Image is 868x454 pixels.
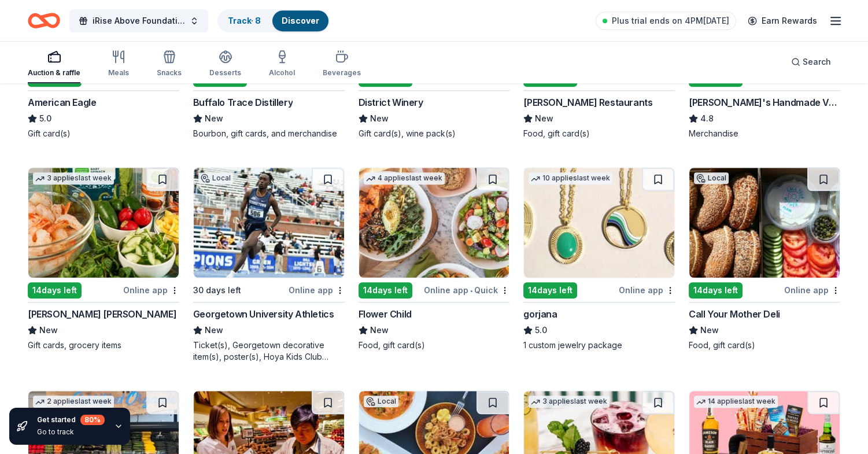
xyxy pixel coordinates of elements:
a: Image for Flower Child4 applieslast week14days leftOnline app•QuickFlower ChildNewFood, gift card(s) [359,167,510,351]
a: Home [28,7,60,34]
div: Food, gift card(s) [359,339,510,351]
span: New [205,112,223,126]
div: Online app [619,283,675,297]
img: Image for Georgetown University Athletics [194,168,344,278]
a: Plus trial ends on 4PM[DATE] [596,12,736,30]
button: Beverages [323,45,361,83]
button: Auction & raffle [28,45,80,83]
div: Gift card(s), wine pack(s) [359,128,510,139]
div: Ticket(s), Georgetown decorative item(s), poster(s), Hoya Kids Club membership(s) [193,339,345,363]
a: Track· 8 [228,16,261,25]
div: 2 applies last week [33,396,114,408]
div: 14 days left [359,282,412,298]
div: 14 days left [523,282,577,298]
div: Auction & raffle [28,68,80,77]
div: Food, gift card(s) [523,128,675,139]
div: Online app [289,283,345,297]
div: Online app [784,283,840,297]
div: 30 days left [193,283,241,297]
div: Local [694,172,729,184]
span: 5.0 [39,112,51,126]
button: Alcohol [269,45,295,83]
img: Image for Call Your Mother Deli [689,168,840,278]
div: 14 applies last week [694,396,778,408]
span: Plus trial ends on 4PM[DATE] [612,14,729,28]
div: Gift cards, grocery items [28,339,179,351]
a: Image for Georgetown University AthleticsLocal30 days leftOnline appGeorgetown University Athleti... [193,167,345,363]
a: Image for gorjana10 applieslast week14days leftOnline appgorjana5.01 custom jewelry package [523,167,675,351]
div: 1 custom jewelry package [523,339,675,351]
img: Image for gorjana [524,168,674,278]
a: Discover [282,16,319,25]
div: 80 % [80,415,105,425]
div: District Winery [359,95,423,109]
button: Track· 8Discover [217,9,330,32]
div: Meals [108,68,129,77]
div: Bourbon, gift cards, and merchandise [193,128,345,139]
div: gorjana [523,307,557,321]
div: Call Your Mother Deli [689,307,780,321]
span: New [535,112,553,126]
a: Earn Rewards [741,10,824,31]
div: 4 applies last week [364,172,445,184]
span: New [39,323,58,337]
button: Meals [108,45,129,83]
button: Snacks [157,45,182,83]
div: Local [364,396,398,407]
span: iRise Above Foundation's RISING ABOVE Book Launch Celebration during [MEDICAL_DATA] Awareness Month [93,14,185,28]
a: Image for Call Your Mother DeliLocal14days leftOnline appCall Your Mother DeliNewFood, gift card(s) [689,167,840,351]
div: [PERSON_NAME] [PERSON_NAME] [28,307,176,321]
div: American Eagle [28,95,96,109]
div: Local [198,172,233,184]
div: Online app Quick [424,283,509,297]
div: Beverages [323,68,361,77]
div: Food, gift card(s) [689,339,840,351]
div: Merchandise [689,128,840,139]
div: Georgetown University Athletics [193,307,334,321]
div: Go to track [37,427,105,437]
span: New [370,112,389,126]
div: Alcohol [269,68,295,77]
div: Flower Child [359,307,412,321]
span: New [370,323,389,337]
div: Buffalo Trace Distillery [193,95,293,109]
div: [PERSON_NAME]'s Handmade Vodka [689,95,840,109]
div: 3 applies last week [529,396,610,408]
div: Snacks [157,68,182,77]
button: Desserts [209,45,241,83]
span: New [700,323,719,337]
div: Get started [37,415,105,425]
span: 4.8 [700,112,714,126]
div: 14 days left [689,282,743,298]
div: 14 days left [28,282,82,298]
span: • [470,286,472,295]
div: Online app [123,283,179,297]
div: Gift card(s) [28,128,179,139]
img: Image for Harris Teeter [28,168,179,278]
img: Image for Flower Child [359,168,509,278]
button: Search [782,50,840,73]
div: 10 applies last week [529,172,612,184]
a: Image for Harris Teeter3 applieslast week14days leftOnline app[PERSON_NAME] [PERSON_NAME]NewGift ... [28,167,179,351]
div: Desserts [209,68,241,77]
div: [PERSON_NAME] Restaurants [523,95,652,109]
span: New [205,323,223,337]
span: 5.0 [535,323,547,337]
div: 3 applies last week [33,172,114,184]
button: iRise Above Foundation's RISING ABOVE Book Launch Celebration during [MEDICAL_DATA] Awareness Month [69,9,208,32]
span: Search [803,55,831,69]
